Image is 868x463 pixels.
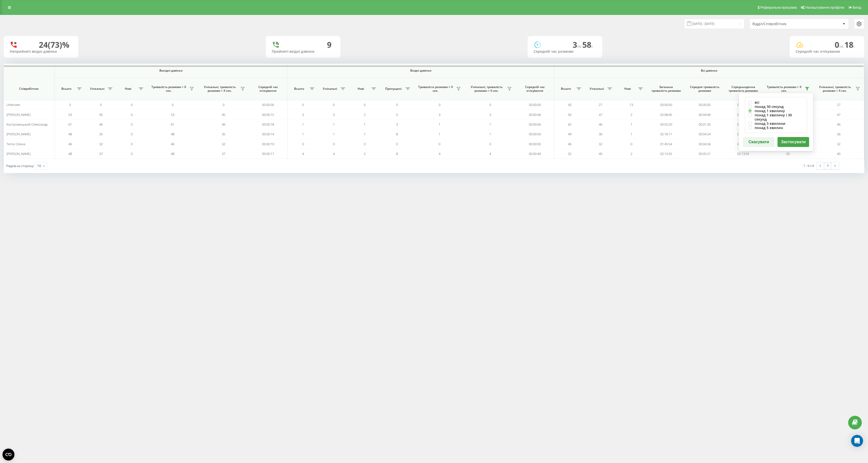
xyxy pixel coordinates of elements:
[489,142,491,146] span: 0
[131,151,133,156] span: 0
[839,44,844,49] span: хв
[249,149,287,159] td: 00:00:17
[327,40,331,49] div: 9
[302,151,304,156] span: 4
[837,112,840,117] span: 47
[249,110,287,119] td: 00:00:15
[88,87,106,91] span: Унікальні
[748,104,804,109] label: понад 30 секунд
[68,151,72,156] span: 48
[647,139,685,149] td: 01:45:54
[222,122,225,127] span: 46
[689,85,720,93] span: Середня тривалість розмови
[805,5,844,9] span: Налаштування профілю
[99,122,103,127] span: 46
[765,85,803,93] span: Тривалість розмови > Х сек.
[302,142,304,146] span: 0
[37,163,41,168] div: 10
[68,69,273,73] span: Вихідні дзвінки
[724,139,762,149] td: 01:45:54
[68,132,72,136] span: 48
[724,149,762,159] td: 02:13:55
[724,120,762,129] td: 00:55:20
[131,102,133,107] span: 0
[439,151,440,156] span: 4
[489,102,491,107] span: 0
[131,112,133,117] span: 0
[6,151,31,156] span: [PERSON_NAME]
[396,122,398,127] span: 3
[816,85,854,93] span: Унікальні, тривалість розмови > Х сек.
[724,129,762,139] td: 02:16:11
[630,102,633,107] span: 13
[172,102,174,107] span: 0
[171,132,174,136] span: 48
[591,44,593,49] span: c
[685,149,724,159] td: 00:05:21
[651,85,681,93] span: Загальна тривалість розмови
[748,100,804,104] label: всі
[364,112,365,117] span: 2
[57,87,76,91] span: Всього
[582,39,593,50] span: 58
[249,129,287,139] td: 00:00:14
[272,49,334,54] div: Прийняті вхідні дзвінки
[302,122,304,127] span: 1
[568,102,571,107] span: 43
[631,132,632,136] span: 1
[171,112,174,117] span: 53
[647,149,685,159] td: 02:13:55
[748,113,804,121] label: понад 1 хвилину і 30 секунд
[568,132,571,136] span: 49
[760,5,797,9] span: Реферальна програма
[748,126,804,130] label: понад 5 хвилин
[2,449,14,461] button: Open CMP widget
[844,39,855,50] span: 18
[171,151,174,156] span: 48
[777,137,809,147] button: Застосувати
[853,5,861,9] span: Вихід
[534,49,596,54] div: Середній час розмови
[69,102,71,107] span: 0
[557,87,575,91] span: Всього
[837,142,840,146] span: 32
[786,151,790,156] span: 20
[796,49,858,54] div: Середній час очікування
[516,139,554,149] td: 00:00:00
[6,132,31,136] span: [PERSON_NAME]
[631,112,632,117] span: 2
[824,162,831,169] a: 1
[6,142,25,146] span: Тягло Олена
[223,102,224,107] span: 0
[631,151,632,156] span: 2
[333,151,335,156] span: 4
[8,87,49,91] span: Співробітник
[837,122,840,127] span: 46
[364,151,365,156] span: 2
[743,137,775,147] button: Скасувати
[352,87,370,91] span: Нові
[467,85,505,93] span: Унікальні, тривалість розмови > Х сек.
[333,122,335,127] span: 1
[439,122,440,127] span: 1
[439,132,440,136] span: 1
[382,87,404,91] span: Пропущені
[853,44,855,49] span: c
[364,142,365,146] span: 0
[39,40,69,49] div: 24 (73)%
[588,87,606,91] span: Унікальні
[439,102,440,107] span: 0
[489,151,491,156] span: 4
[10,49,72,54] div: Неприйняті вхідні дзвінки
[171,142,174,146] span: 46
[131,142,133,146] span: 0
[333,142,335,146] span: 0
[131,132,133,136] span: 0
[837,102,840,107] span: 27
[599,142,602,146] span: 32
[396,132,398,136] span: 8
[647,129,685,139] td: 02:16:11
[748,121,804,126] label: понад 3 хвилини
[99,151,103,156] span: 37
[249,100,287,110] td: 00:00:00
